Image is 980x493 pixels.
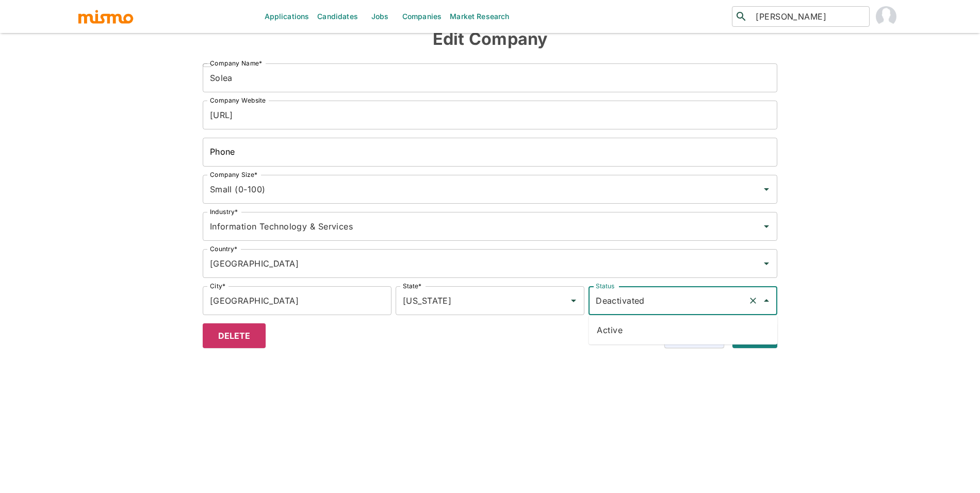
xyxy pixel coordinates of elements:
[210,244,238,253] label: Country*
[403,282,421,290] label: State*
[210,282,225,290] label: City*
[759,293,774,308] button: Close
[746,293,760,308] button: Clear
[210,96,266,105] label: Company Website
[203,323,266,348] button: Delete
[596,282,614,290] label: Status
[433,29,548,49] strong: Edit Company
[210,59,263,68] label: Company Name*
[759,182,774,196] button: Open
[876,6,896,27] img: Maria Lujan Ciommo
[759,219,774,234] button: Open
[566,293,581,308] button: Open
[210,170,258,179] label: Company Size*
[759,256,774,271] button: Open
[752,9,865,24] input: Candidate search
[77,9,134,24] img: logo
[210,207,238,216] label: Industry*
[589,320,777,340] li: Active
